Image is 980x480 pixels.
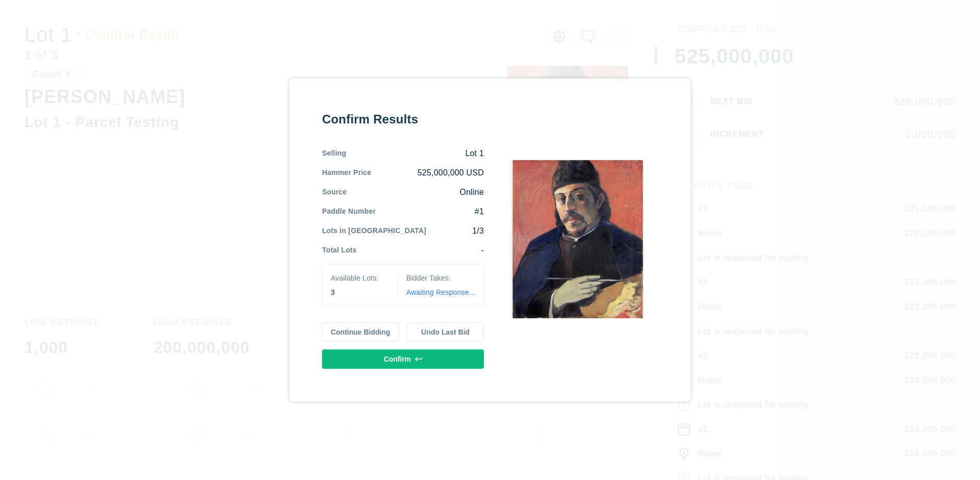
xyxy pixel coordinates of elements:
div: Available Lots: [331,273,389,283]
div: #1 [376,206,484,217]
div: Online [347,187,484,198]
div: - [357,245,484,256]
div: Hammer Price [322,167,371,179]
span: Awaiting Response... [406,288,475,296]
div: Source [322,187,347,198]
div: Confirm Results [322,111,484,128]
div: Total Lots [322,245,357,256]
div: Bidder Takes: [406,273,475,283]
div: Paddle Number [322,206,376,217]
div: Lot 1 [346,148,484,159]
button: Continue Bidding [322,322,399,342]
button: Undo Last Bid [407,322,484,342]
button: Confirm [322,349,484,369]
div: 525,000,000 USD [371,167,484,179]
div: 3 [331,287,389,297]
div: 1/3 [426,225,484,237]
div: Lots in [GEOGRAPHIC_DATA] [322,225,426,237]
div: Selling [322,148,346,159]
